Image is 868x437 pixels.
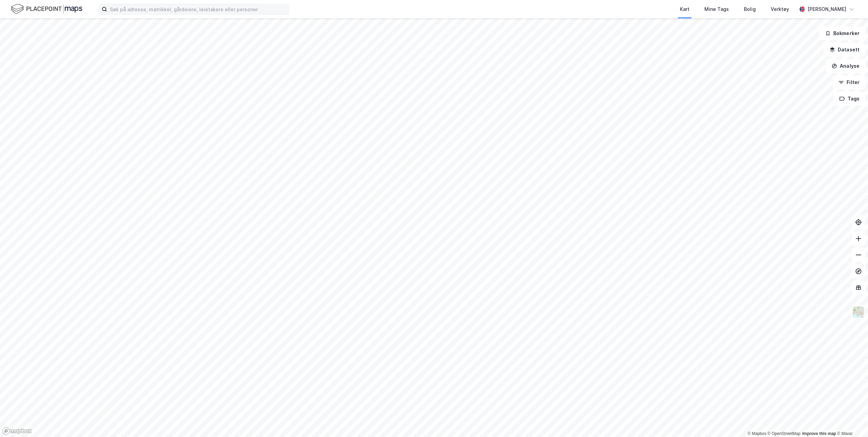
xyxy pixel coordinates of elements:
[824,43,865,56] button: Datasett
[768,431,801,436] a: OpenStreetMap
[680,5,689,13] div: Kart
[833,76,865,89] button: Filter
[852,306,865,319] img: Z
[704,5,729,13] div: Mine Tags
[744,5,756,13] div: Bolig
[748,431,766,436] a: Mapbox
[834,404,868,437] iframe: Chat Widget
[826,59,865,73] button: Analyse
[2,427,32,435] a: Mapbox homepage
[107,4,289,14] input: Søk på adresse, matrikkel, gårdeiere, leietakere eller personer
[834,92,865,106] button: Tags
[819,27,865,40] button: Bokmerker
[771,5,789,13] div: Verktøy
[802,431,836,436] a: Improve this map
[11,3,82,15] img: logo.f888ab2527a4732fd821a326f86c7f29.svg
[807,5,846,13] div: [PERSON_NAME]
